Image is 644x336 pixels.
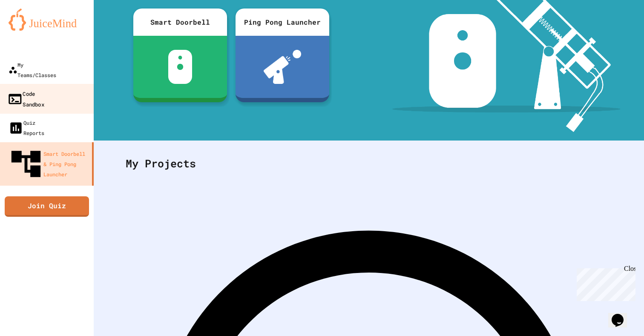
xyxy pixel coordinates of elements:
img: ppl-with-ball.png [264,50,302,84]
img: sdb-white.svg [168,50,193,84]
div: Smart Doorbell [133,9,227,36]
img: logo-orange.svg [9,9,85,31]
a: Join Quiz [5,196,89,217]
iframe: chat widget [573,265,635,301]
div: Quiz Reports [9,118,44,138]
div: My Teams/Classes [9,60,56,80]
iframe: chat widget [608,302,635,327]
div: Chat with us now!Close [3,3,59,54]
div: Ping Pong Launcher [236,9,329,36]
div: Code Sandbox [7,88,44,109]
div: My Projects [117,147,621,180]
div: Smart Doorbell & Ping Pong Launcher [9,146,89,181]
